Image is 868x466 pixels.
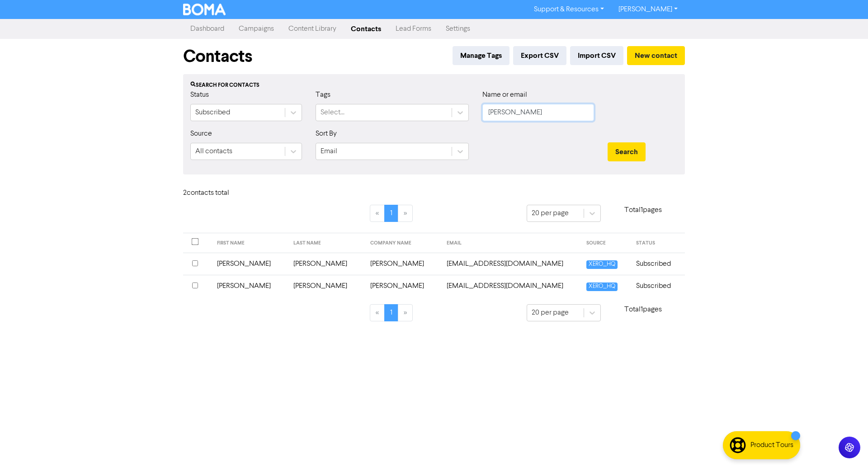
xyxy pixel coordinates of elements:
[631,233,685,253] th: STATUS
[183,189,255,198] h6: 2 contact s total
[212,233,288,253] th: FIRST NAME
[527,2,611,17] a: Support & Resources
[532,208,569,219] div: 20 per page
[601,304,685,315] p: Total 1 pages
[586,260,618,269] span: XERO_HQ
[627,46,685,65] button: New contact
[212,275,288,297] td: [PERSON_NAME]
[608,142,646,161] button: Search
[195,146,232,157] div: All contacts
[288,275,365,297] td: [PERSON_NAME]
[365,233,442,253] th: COMPANY NAME
[183,4,226,15] img: BOMA Logo
[231,20,281,38] a: Campaigns
[601,205,685,216] p: Total 1 pages
[631,253,685,275] td: Subscribed
[384,205,398,222] a: Page 1 is your current page
[195,107,230,118] div: Subscribed
[183,46,252,67] h1: Contacts
[316,89,330,100] label: Tags
[439,20,477,38] a: Settings
[532,307,569,318] div: 20 per page
[288,253,365,275] td: [PERSON_NAME]
[365,275,442,297] td: [PERSON_NAME]
[190,81,678,89] div: Search for contacts
[513,46,566,65] button: Export CSV
[190,128,212,139] label: Source
[183,20,231,38] a: Dashboard
[482,89,527,100] label: Name or email
[344,20,388,38] a: Contacts
[316,128,337,139] label: Sort By
[384,304,398,321] a: Page 1 is your current page
[321,107,344,118] div: Select...
[631,275,685,297] td: Subscribed
[288,233,365,253] th: LAST NAME
[441,233,580,253] th: EMAIL
[581,233,631,253] th: SOURCE
[388,20,439,38] a: Lead Forms
[281,20,344,38] a: Content Library
[212,253,288,275] td: [PERSON_NAME]
[586,282,618,291] span: XERO_HQ
[570,46,623,65] button: Import CSV
[441,275,580,297] td: jxxc@live.com
[755,368,868,466] iframe: Chat Widget
[453,46,509,65] button: Manage Tags
[365,253,442,275] td: [PERSON_NAME]
[190,89,209,100] label: Status
[611,2,685,17] a: [PERSON_NAME]
[321,146,337,157] div: Email
[441,253,580,275] td: johno5468@hotmail.com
